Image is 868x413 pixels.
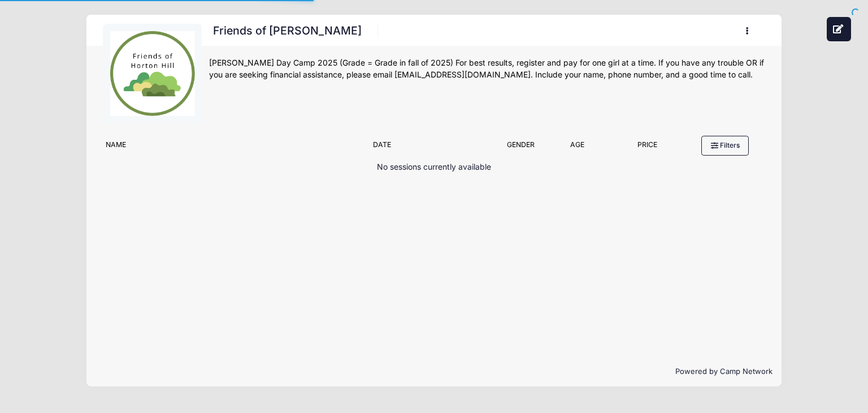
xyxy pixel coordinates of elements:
[377,161,491,173] p: No sessions currently available
[101,140,367,156] div: Name
[494,140,547,156] div: Gender
[607,140,688,156] div: Price
[367,140,494,156] div: Date
[209,57,765,81] div: [PERSON_NAME] Day Camp 2025 (Grade = Grade in fall of 2025) For best results, register and pay fo...
[96,366,772,377] p: Powered by Camp Network
[701,136,749,155] button: Filters
[209,21,365,41] h1: Friends of [PERSON_NAME]
[110,31,195,116] img: logo
[548,140,607,156] div: Age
